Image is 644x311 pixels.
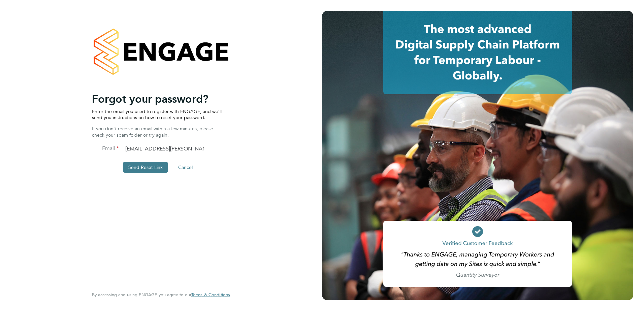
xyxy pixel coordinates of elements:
p: Enter the email you used to register with ENGAGE, and we'll send you instructions on how to reset... [92,108,223,120]
span: By accessing and using ENGAGE you agree to our [92,292,230,298]
input: Enter your work email... [123,143,206,155]
a: Terms & Conditions [191,292,230,298]
button: Send Reset Link [123,162,168,173]
button: Cancel [173,162,198,173]
h2: Forgot your password? [92,92,223,106]
p: If you don't receive an email within a few minutes, please check your spam folder or try again. [92,126,223,138]
label: Email [92,145,119,152]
